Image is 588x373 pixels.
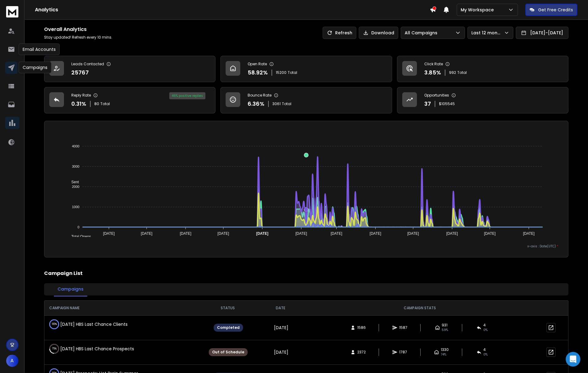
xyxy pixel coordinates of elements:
[483,352,488,357] span: 0 %
[405,30,440,36] p: All Campaigns
[370,231,381,236] tspan: [DATE]
[256,231,268,236] tspan: [DATE]
[54,244,558,249] p: x-axis : Date(UTC)
[295,231,307,236] tspan: [DATE]
[442,328,448,333] span: 59 %
[214,324,243,332] div: Completed
[483,328,488,333] span: 0 %
[44,316,142,333] td: [DATE] HBS Last Chance Clients
[424,62,443,67] p: Click Rate
[263,315,298,340] td: [DATE]
[44,340,142,357] td: [DATE] HBS Last Chance Prospects
[67,234,91,239] span: Total Opens
[276,70,287,75] span: 15200
[359,27,398,39] button: Download
[44,301,192,315] th: CAMPAIGN NAME
[516,27,568,39] button: [DATE]-[DATE]
[248,93,272,98] p: Bounce Rate
[424,93,449,98] p: Opportunities
[67,180,79,184] span: Sent
[209,348,248,356] div: Out of Schedule
[72,205,79,209] tspan: 1000
[407,231,419,236] tspan: [DATE]
[331,231,342,236] tspan: [DATE]
[357,325,366,330] span: 1586
[457,70,467,75] span: Total
[263,301,298,315] th: DATE
[54,282,87,296] button: Campaigns
[397,56,568,82] a: Click Rate3.85%992Total
[288,70,297,75] span: Total
[6,6,18,17] img: logo
[248,68,268,77] p: 58.92 %
[441,347,449,352] span: 1330
[71,93,91,98] p: Reply Rate
[35,6,430,13] h1: Analytics
[44,35,112,40] p: Stay updated! Refresh every 10 mins.
[94,101,99,106] span: 80
[52,321,57,327] p: 100 %
[525,4,577,16] button: Get Free Credits
[449,70,456,75] span: 992
[44,56,215,82] a: Leads Contacted25767
[44,87,215,113] a: Reply Rate0.31%80Total46% positive replies
[72,144,79,148] tspan: 4000
[424,100,431,108] p: 37
[397,87,568,113] a: Opportunities37$105545
[483,347,486,352] span: 4
[103,231,115,236] tspan: [DATE]
[483,323,486,328] span: 4
[484,231,496,236] tspan: [DATE]
[442,323,448,328] span: 931
[282,101,291,106] span: Total
[538,7,573,13] p: Get Free Credits
[72,185,79,188] tspan: 2000
[439,101,455,106] p: $ 105545
[72,165,79,168] tspan: 3000
[19,44,60,55] div: Email Accounts
[220,87,392,113] a: Bounce Rate6.36%3061Total
[6,355,18,367] button: A
[424,68,441,77] p: 3.85 %
[71,62,104,67] p: Leads Contacted
[441,352,446,357] span: 74 %
[71,100,86,108] p: 0.31 %
[323,27,356,39] button: Refresh
[263,340,298,364] td: [DATE]
[272,101,281,106] span: 3061
[399,350,407,355] span: 1787
[335,30,352,36] p: Refresh
[446,231,458,236] tspan: [DATE]
[192,301,263,315] th: STATUS
[357,350,366,355] span: 2372
[566,352,580,367] div: Open Intercom Messenger
[461,7,496,13] p: My Workspace
[248,62,267,67] p: Open Rate
[220,56,392,82] a: Open Rate58.92%15200Total
[71,68,89,77] p: 25767
[52,346,57,352] p: 75 %
[78,225,80,229] tspan: 0
[218,231,229,236] tspan: [DATE]
[141,231,152,236] tspan: [DATE]
[399,325,407,330] span: 1587
[523,231,535,236] tspan: [DATE]
[44,26,112,33] h1: Overall Analytics
[19,62,51,73] div: Campaigns
[248,100,264,108] p: 6.36 %
[100,101,110,106] span: Total
[180,231,192,236] tspan: [DATE]
[371,30,394,36] p: Download
[44,270,568,277] h2: Campaign List
[471,30,504,36] p: Last 12 months
[169,92,205,99] div: 46 % positive replies
[298,301,541,315] th: CAMPAIGN STATS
